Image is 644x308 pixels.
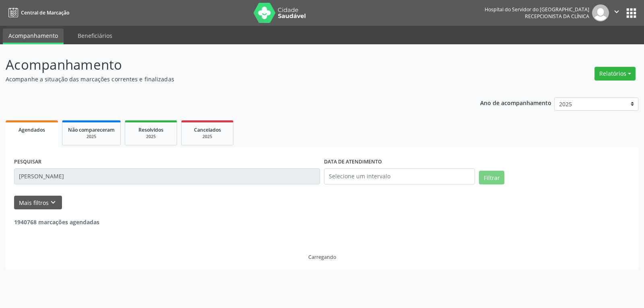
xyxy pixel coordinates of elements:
[3,29,64,44] a: Acompanhamento
[138,126,163,133] span: Resolvidos
[14,196,62,210] button: Mais filtroskeyboard_arrow_down
[480,97,551,107] p: Ano de acompanhamento
[14,156,41,168] label: PESQUISAR
[485,6,589,13] div: Hospital do Servidor do [GEOGRAPHIC_DATA]
[6,75,448,83] p: Acompanhe a situação das marcações correntes e finalizadas
[14,218,99,226] strong: 1940768 marcações agendadas
[308,254,336,260] div: Carregando
[187,134,227,140] div: 2025
[72,29,118,43] a: Beneficiários
[68,126,115,133] span: Não compareceram
[6,55,448,75] p: Acompanhamento
[21,9,69,16] span: Central de Marcação
[68,134,115,140] div: 2025
[324,156,382,168] label: DATA DE ATENDIMENTO
[131,134,171,140] div: 2025
[479,171,504,184] button: Filtrar
[525,13,589,20] span: Recepcionista da clínica
[592,4,609,21] img: img
[49,198,58,207] i: keyboard_arrow_down
[194,126,221,133] span: Cancelados
[14,168,320,184] input: Nome, código do beneficiário ou CPF
[6,6,69,19] a: Central de Marcação
[19,126,45,133] span: Agendados
[324,168,475,184] input: Selecione um intervalo
[624,6,638,20] button: apps
[594,67,636,81] button: Relatórios
[612,7,621,16] i: 
[609,4,624,21] button: 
